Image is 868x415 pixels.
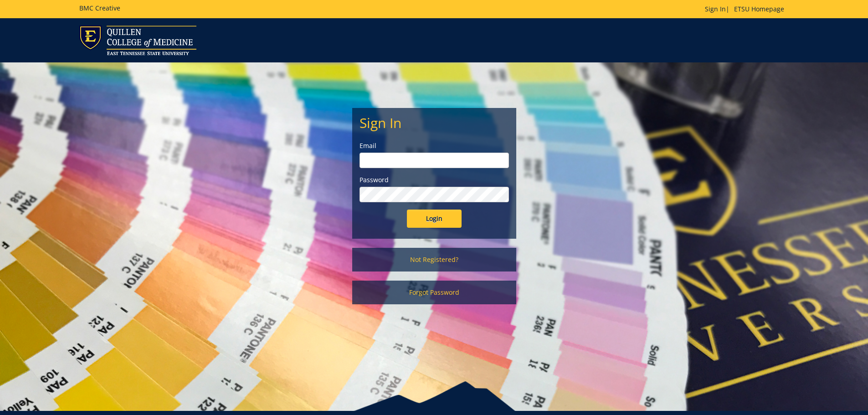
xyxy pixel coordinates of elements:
img: ETSU logo [79,26,196,55]
a: Forgot Password [352,281,516,304]
label: Email [360,141,509,150]
input: Login [407,210,462,228]
a: ETSU Homepage [729,5,789,13]
a: Not Registered? [352,248,516,272]
label: Password [360,175,509,184]
a: Sign In [705,5,726,13]
h2: Sign In [360,115,509,130]
p: | [705,5,789,14]
h5: BMC Creative [79,5,120,11]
